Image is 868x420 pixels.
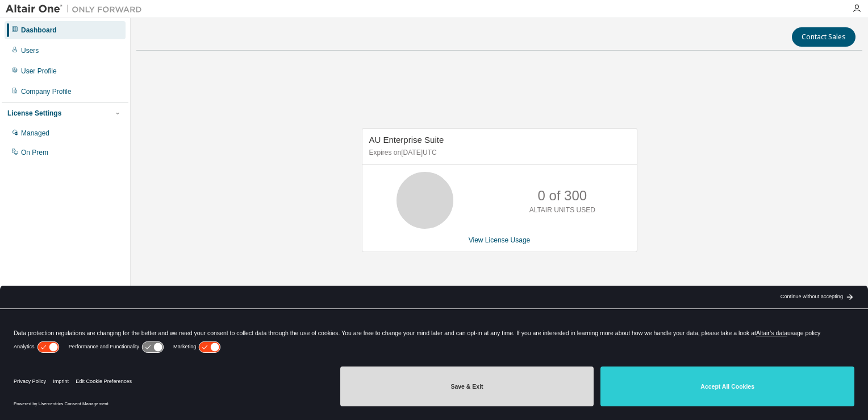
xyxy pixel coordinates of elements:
[369,148,627,158] p: Expires on [DATE] UTC
[6,3,148,15] img: Altair One
[21,26,57,35] div: Dashboard
[21,129,49,138] div: Managed
[21,46,39,55] div: Users
[21,67,57,76] div: User Profile
[469,236,531,244] a: View License Usage
[21,148,48,157] div: On Prem
[7,109,61,118] div: License Settings
[792,27,856,47] button: Contact Sales
[529,205,595,215] p: ALTAIR UNITS USED
[537,186,587,205] p: 0 of 300
[21,87,72,96] div: Company Profile
[369,135,444,145] span: AU Enterprise Suite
